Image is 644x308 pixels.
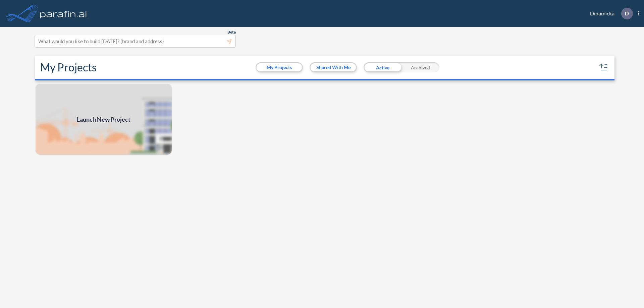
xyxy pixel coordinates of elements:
[311,63,356,71] button: Shared With Me
[598,62,609,73] button: sort
[35,83,172,156] img: add
[401,62,439,72] div: Archived
[257,63,302,71] button: My Projects
[39,7,88,20] img: logo
[364,62,401,72] div: Active
[77,115,130,124] span: Launch New Project
[35,83,172,156] a: Launch New Project
[227,29,236,35] span: Beta
[625,10,629,16] p: D
[40,61,97,74] h2: My Projects
[580,8,639,19] div: Dinamicka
